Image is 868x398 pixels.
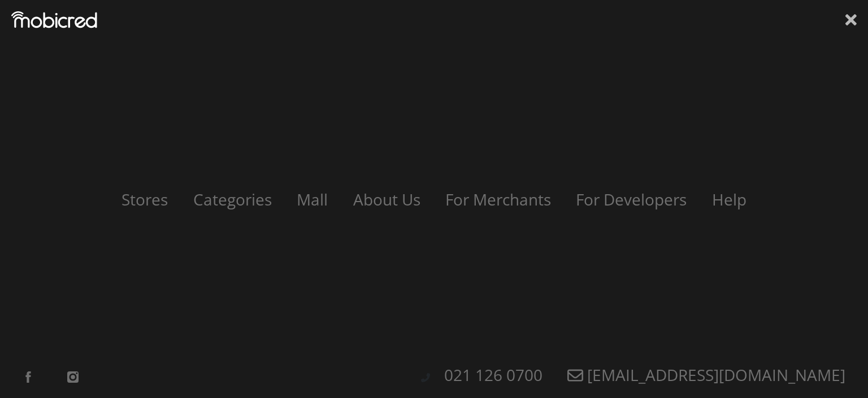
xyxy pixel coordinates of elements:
[11,11,97,28] img: Mobicred
[701,189,758,210] a: Help
[342,189,432,210] a: About Us
[556,364,857,386] a: [EMAIL_ADDRESS][DOMAIN_NAME]
[285,189,339,210] a: Mall
[110,189,179,210] a: Stores
[565,189,698,210] a: For Developers
[434,189,562,210] a: For Merchants
[433,364,554,386] a: 021 126 0700
[182,189,283,210] a: Categories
